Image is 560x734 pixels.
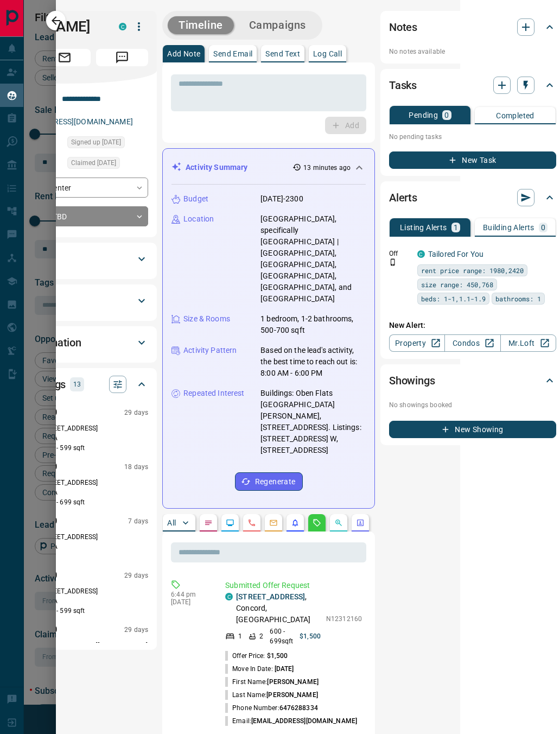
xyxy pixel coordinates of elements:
[500,334,556,352] a: Mr.Loft
[417,250,425,258] div: condos.ca
[389,18,417,36] h2: Notes
[40,641,148,650] p: [STREET_ADDRESS][PERSON_NAME]
[236,592,305,601] a: [STREET_ADDRESS]
[389,77,417,94] h2: Tasks
[186,162,247,173] p: Activity Summary
[496,112,534,119] p: Completed
[30,443,148,453] p: 500 sqft - 599 sqft
[275,665,294,673] span: [DATE]
[183,213,214,225] p: Location
[67,136,148,151] div: Thu Jan 19 2023
[183,193,208,205] p: Budget
[73,378,81,390] p: 13
[291,518,300,527] svg: Listing Alerts
[389,320,556,331] p: New Alert:
[389,400,556,410] p: No showings booked
[454,224,458,231] p: 1
[389,151,556,169] button: New Task
[225,716,357,726] p: Email:
[389,72,556,98] div: Tasks
[40,478,98,488] p: [STREET_ADDRESS]
[213,50,252,58] p: Send Email
[389,129,556,145] p: No pending tasks
[389,334,445,352] a: Property
[265,50,300,58] p: Send Text
[67,157,148,172] div: Mon Jun 16 2025
[124,625,148,635] p: 29 days
[428,250,483,258] a: Tailored For You
[421,265,524,276] span: rent price range: 1980,2420
[421,293,486,304] span: beds: 1-1,1.1-1.9
[225,677,319,687] p: First Name:
[30,433,148,443] p: 1 BD | 1 BA
[171,157,366,178] div: Activity Summary13 minutes ago
[260,313,366,336] p: 1 bedroom, 1-2 bathrooms, 500-700 sqft
[334,518,343,527] svg: Opportunities
[389,368,556,394] div: Showings
[260,193,303,205] p: [DATE]-2300
[300,631,321,641] p: $1,500
[251,717,357,725] span: [EMAIL_ADDRESS][DOMAIN_NAME]
[119,23,126,30] div: condos.ca
[171,598,209,606] p: [DATE]
[225,664,294,674] p: Move In Date:
[260,213,366,305] p: [GEOGRAPHIC_DATA], specifically [GEOGRAPHIC_DATA] | [GEOGRAPHIC_DATA], [GEOGRAPHIC_DATA], [GEOGRA...
[389,421,556,438] button: New Showing
[40,586,98,596] p: [STREET_ADDRESS]
[313,50,342,58] p: Log Call
[124,571,148,580] p: 29 days
[389,249,411,258] p: Off
[444,334,500,352] a: Condos
[260,388,366,456] p: Buildings: Oben Flats [GEOGRAPHIC_DATA][PERSON_NAME], [STREET_ADDRESS]. Listings: [STREET_ADDRESS...
[96,49,148,66] span: Message
[356,518,365,527] svg: Agent Actions
[389,14,556,40] div: Notes
[279,704,318,712] span: 6476288334
[421,279,493,290] span: size range: 450,768
[266,691,317,699] span: [PERSON_NAME]
[71,157,116,168] span: Claimed [DATE]
[247,518,256,527] svg: Calls
[400,224,447,231] p: Listing Alerts
[238,16,317,34] button: Campaigns
[270,627,293,646] p: 600 - 699 sqft
[225,593,233,600] div: condos.ca
[236,591,321,625] p: , Concord, [GEOGRAPHIC_DATA]
[269,518,278,527] svg: Emails
[259,631,263,641] p: 2
[238,631,242,641] p: 1
[30,552,148,561] p: 0 sqft
[389,47,556,56] p: No notes available
[260,345,366,379] p: Based on the lead's activity, the best time to reach out is: 8:00 AM - 6:00 PM
[389,189,417,206] h2: Alerts
[204,518,213,527] svg: Notes
[313,518,321,527] svg: Requests
[326,614,362,624] p: N12312160
[167,50,200,58] p: Add Note
[40,532,98,542] p: [STREET_ADDRESS]
[171,591,209,598] p: 6:44 pm
[389,372,435,389] h2: Showings
[495,293,541,304] span: bathrooms: 1
[183,345,237,356] p: Activity Pattern
[30,497,148,507] p: 600 sqft - 699 sqft
[183,313,230,325] p: Size & Rooms
[10,117,133,126] a: [EMAIL_ADDRESS][DOMAIN_NAME]
[124,408,148,417] p: 29 days
[267,652,288,660] span: $1,500
[267,678,318,686] span: [PERSON_NAME]
[30,542,148,552] p: 1 BD | 1 BA
[40,423,98,433] p: [STREET_ADDRESS]
[483,224,534,231] p: Building Alerts
[226,518,234,527] svg: Lead Browsing Activity
[541,224,545,231] p: 0
[409,111,438,119] p: Pending
[124,463,148,472] p: 18 days
[71,137,121,148] span: Signed up [DATE]
[167,519,176,527] p: All
[183,388,244,399] p: Repeated Interest
[30,606,148,616] p: 500 sqft - 599 sqft
[389,258,397,266] svg: Push Notification Only
[235,472,303,491] button: Regenerate
[128,517,148,526] p: 7 days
